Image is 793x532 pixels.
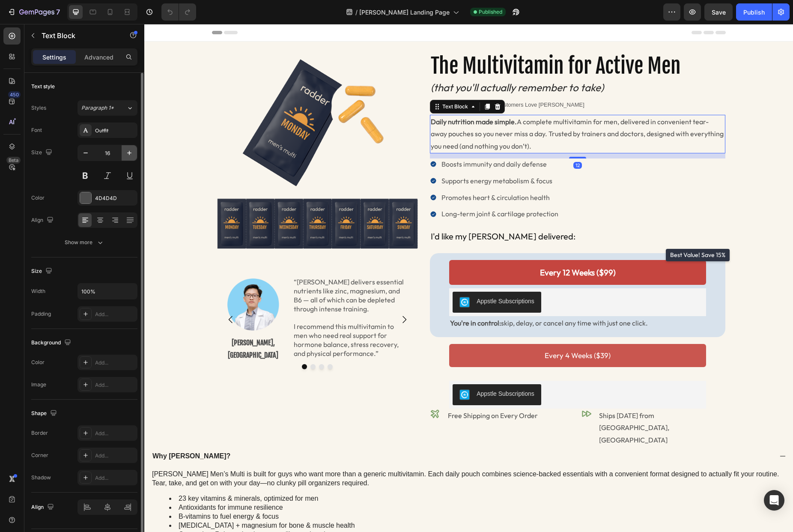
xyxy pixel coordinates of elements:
p: Ships [DATE] from [GEOGRAPHIC_DATA], [GEOGRAPHIC_DATA] [455,386,580,422]
button: Save [704,3,733,21]
h2: (that you'll actually remember to take) [286,56,581,71]
button: Every 12 Weeks ($99) [305,236,562,261]
button: Dot [158,340,163,345]
span: [PERSON_NAME] Landing Page [359,8,450,17]
button: Dot [175,340,180,345]
p: 7 [56,7,60,17]
p: Advanced [84,53,113,62]
div: Shape [31,408,59,419]
button: Dot [166,340,171,345]
p: I recommend this multivitamin to men who need real support for hormone balance, stress recovery, ... [149,298,262,334]
div: Background [31,337,73,349]
div: Add... [95,311,135,318]
div: Width [31,287,45,295]
img: AppstleSubscriptions.png [315,273,325,283]
div: Add... [95,474,135,482]
p: Long-term joint & cartilage protection [297,185,414,194]
img: AppstleSubscriptions.png [315,365,325,376]
button: Show more [31,235,137,250]
p: “[PERSON_NAME] delivers essential nutrients like zinc, magnesium, and B6 — all of which can be de... [149,254,262,289]
div: Appstle Subscriptions [332,365,390,374]
div: Text style [31,83,55,90]
div: Every 12 Weeks ($99) [396,241,471,256]
li: Antioxidants for immune resilience [25,479,641,488]
div: Appstle Subscriptions [332,273,390,282]
button: Appstle Subscriptions [308,360,397,381]
p: Why [PERSON_NAME]? [8,428,86,437]
div: Size [31,147,54,158]
div: Border [31,429,48,437]
div: Font [31,126,42,134]
div: Every 4 Weeks ($39) [400,325,466,338]
div: 450 [8,91,21,98]
li: [MEDICAL_DATA] + magnesium for bone & muscle health [25,497,641,506]
p: skip, delay, or cancel any time with just one click. [306,293,561,305]
div: Corner [31,451,48,459]
p: A complete multivitamin for men, delivered in convenient tear-away pouches so you never miss a da... [286,92,581,129]
button: Every 4 Weeks ($39) [305,320,562,344]
strong: Daily nutrition made simple. [286,93,373,102]
div: Open Intercom Messenger [764,490,784,511]
input: Auto [78,284,137,299]
span: Paragraph 1* [81,104,114,112]
div: Beta [6,157,21,164]
li: Convenient 7-day strips (no more pill organizers) [25,506,641,515]
h2: The Multivitamin for Active Men [286,28,581,56]
div: Add... [95,381,135,389]
div: Outfit [95,127,135,134]
div: Shadow [31,474,51,481]
p: Text Block [42,30,114,41]
div: Size [31,266,54,277]
div: 12 [429,138,438,145]
button: 7 [3,3,64,21]
p: [PERSON_NAME] Men’s Multi is built for guys who want more than a generic multivitamin. Each daily... [8,446,641,464]
span: Published [479,8,502,16]
div: Publish [743,8,765,17]
button: Publish [736,3,772,21]
p: Supports energy metabolism & focus [297,152,414,161]
p: Boosts immunity and daily defense [297,136,414,145]
iframe: Design area [144,24,793,532]
p: 485 Customers Love [PERSON_NAME] [341,78,580,85]
span: Save [712,9,726,16]
button: Dot [183,340,188,345]
p: Settings [42,53,66,62]
button: Carousel Next Arrow [248,284,272,308]
li: 23 key vitamins & minerals, optimized for men [25,470,641,479]
div: Color [31,359,45,366]
button: Paragraph 1* [78,100,137,116]
div: Align [31,502,56,513]
div: 4D4D4D [95,194,135,202]
div: Color [31,194,45,202]
span: / [355,8,358,17]
div: Undo/Redo [161,3,196,21]
div: Add... [95,452,135,460]
div: Styles [31,104,46,112]
button: Appstle Subscriptions [308,268,397,288]
strong: You're in control: [306,295,357,303]
h2: I'd like my [PERSON_NAME] delivered: [286,206,581,219]
div: Align [31,215,55,226]
div: Add... [95,359,135,367]
p: Free Shipping on Every Order [304,386,394,398]
div: Image [31,381,46,389]
div: Add... [95,430,135,437]
div: Show more [65,238,104,247]
div: Text Block [296,79,325,87]
li: B-vitamins to fuel energy & focus [25,488,641,497]
p: Promotes heart & circulation health [297,169,414,178]
div: Padding [31,310,51,318]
